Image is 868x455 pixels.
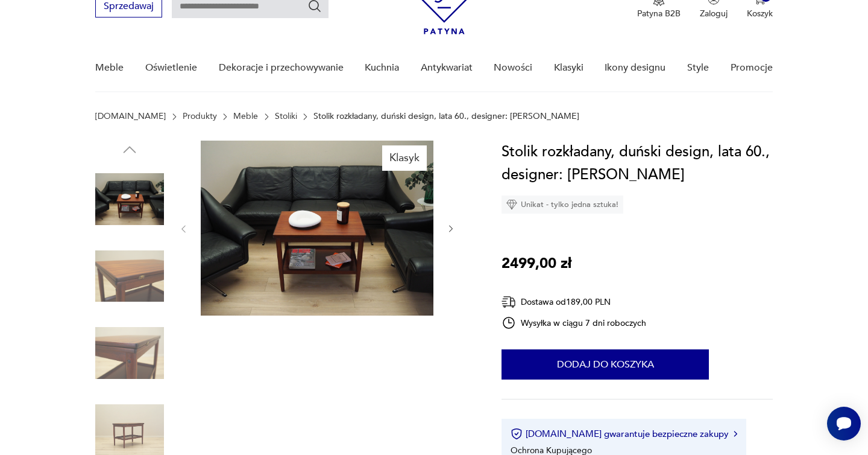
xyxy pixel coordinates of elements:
div: Dostawa od 189,00 PLN [502,294,646,310]
a: Stoliki [275,112,297,121]
iframe: Smartsupp widget button [827,407,861,441]
a: Style [687,45,709,91]
div: Klasyk [382,145,427,171]
p: Stolik rozkładany, duński design, lata 60., designer: [PERSON_NAME] [313,112,579,121]
button: [DOMAIN_NAME] gwarantuje bezpieczne zakupy [511,428,737,440]
a: Meble [95,45,124,91]
a: Nowości [494,45,532,91]
a: Oświetlenie [145,45,197,91]
a: Dekoracje i przechowywanie [219,45,344,91]
p: 2499,00 zł [502,252,571,275]
div: Wysyłka w ciągu 7 dni roboczych [502,316,646,330]
a: Kuchnia [365,45,399,91]
a: Promocje [731,45,773,91]
a: [DOMAIN_NAME] [95,112,166,121]
a: Meble [233,112,258,121]
a: Produkty [183,112,217,121]
a: Antykwariat [421,45,473,91]
h1: Stolik rozkładany, duński design, lata 60., designer: [PERSON_NAME] [502,141,772,186]
button: Dodaj do koszyka [502,349,709,380]
a: Ikony designu [605,45,665,91]
img: Zdjęcie produktu Stolik rozkładany, duński design, lata 60., designer: Ole Wanscher [95,319,164,387]
p: Koszyk [747,8,773,19]
a: Sprzedawaj [95,3,162,11]
a: Klasyki [554,45,583,91]
img: Ikona diamentu [506,199,517,210]
img: Ikona dostawy [502,294,516,310]
p: Zaloguj [700,8,728,19]
img: Ikona strzałki w prawo [734,431,737,437]
img: Zdjęcie produktu Stolik rozkładany, duński design, lata 60., designer: Ole Wanscher [201,141,433,316]
img: Zdjęcie produktu Stolik rozkładany, duński design, lata 60., designer: Ole Wanscher [95,242,164,311]
p: Patyna B2B [637,8,681,19]
img: Ikona certyfikatu [511,428,523,440]
img: Zdjęcie produktu Stolik rozkładany, duński design, lata 60., designer: Ole Wanscher [95,165,164,234]
div: Unikat - tylko jedna sztuka! [502,196,623,214]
